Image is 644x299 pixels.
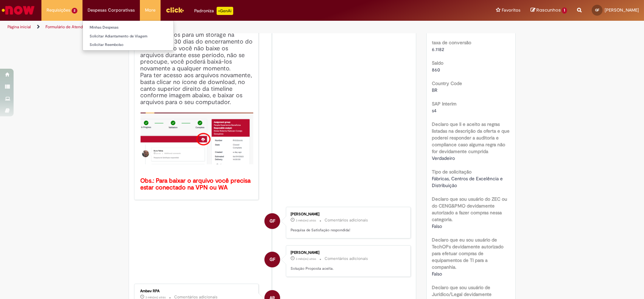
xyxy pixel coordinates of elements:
a: Rascunhos [531,7,567,14]
b: Obs.: Para baixar o arquivo você precisa estar conectado na VPN ou WA [141,177,253,192]
img: click_logo_yellow_360x200.png [166,5,184,15]
b: Declaro que eu sou usuário de TechOPs devidamente autorizado para efetuar compras de equipamentos... [432,237,503,270]
h4: Prezado, usuário. Como política de redução de espaço da nossa instância, os anexos desse ticket s... [141,12,254,191]
p: +GenAi [217,7,233,15]
b: Declaro que li e aceito as regras listadas na descrição da oferta e que poderei responder a audit... [432,121,510,154]
span: Fábricas, Centros de Excelência e Distribuição [432,176,504,188]
a: Página inicial [7,24,31,30]
a: Formulário de Atendimento [45,24,96,30]
b: Declaro que sou usuário do ZEC ou do CENG&PMO devidamente autorizado a fazer compras nessa catego... [432,196,507,222]
span: GF [270,251,275,268]
span: 6.1182 [432,46,444,52]
small: Comentários adicionais [325,217,368,223]
div: Ambev RPA [141,289,254,293]
span: Falso [432,271,442,277]
span: 3 mês(es) atrás [296,257,316,261]
b: SAP Interim [432,101,457,107]
span: More [145,7,155,14]
span: 2 [72,8,77,14]
a: Solicitar Reembolso [83,41,173,49]
div: Gustavo Henrique da Silva Ferreira [264,213,280,229]
span: Falso [432,223,442,229]
span: 860 [432,67,440,73]
span: s4 [432,107,437,114]
a: Solicitar Adiantamento de Viagem [83,33,173,40]
span: Requisições [47,7,70,14]
b: Tipo de solicitação [432,169,472,175]
small: Comentários adicionais [325,256,368,262]
time: 09/06/2025 12:58:04 [296,218,316,222]
img: x_mdbda_azure_blob.picture2.png [141,113,254,164]
div: Padroniza [194,7,233,15]
div: [PERSON_NAME] [291,212,404,216]
img: ServiceNow [1,3,36,17]
span: BR [432,87,437,93]
span: 3 mês(es) atrás [296,218,316,222]
time: 09/06/2025 12:57:38 [296,257,316,261]
ul: Trilhas de página [5,21,424,33]
span: [PERSON_NAME] [605,7,639,13]
p: Pesquisa de Satisfação respondida! [291,228,404,233]
p: Solução Proposta aceita. [291,266,404,271]
span: Despesas Corporativas [88,7,135,14]
span: Verdadeiro [432,155,455,161]
div: Gustavo Henrique da Silva Ferreira [264,252,280,267]
span: 1 [562,7,567,14]
span: GF [270,213,275,229]
b: taxa de conversão [432,39,471,46]
span: Rascunhos [536,7,561,13]
span: Favoritos [502,7,520,14]
b: Country Code [432,80,462,86]
b: Saldo [432,60,443,66]
span: GF [595,8,599,12]
div: [PERSON_NAME] [291,251,404,255]
a: Minhas Despesas [83,24,173,31]
ul: Despesas Corporativas [82,20,174,51]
